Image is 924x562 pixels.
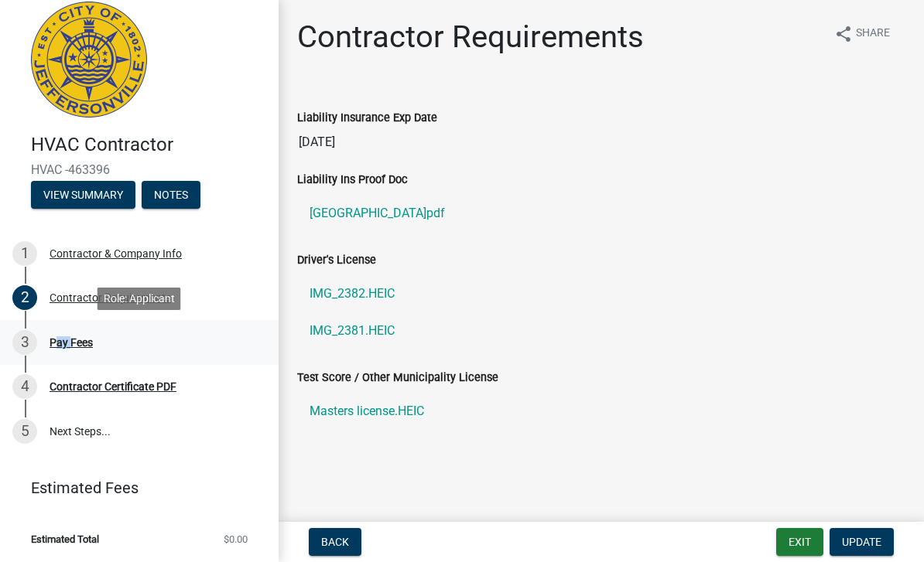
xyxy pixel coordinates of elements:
[31,162,248,177] span: HVAC -463396
[12,241,37,266] div: 1
[142,189,200,202] wm-modal-confirm: Notes
[224,534,248,544] span: $0.00
[297,255,376,266] label: Driver's License
[297,175,408,186] label: Liability Ins Proof Doc
[321,536,349,548] span: Back
[12,419,37,444] div: 5
[50,292,171,303] div: Contractor Requirements
[842,536,881,548] span: Update
[297,373,498,383] label: Test Score / Other Municipality License
[297,393,905,430] a: Masters license.HEIC
[31,189,135,202] wm-modal-confirm: Summary
[856,25,890,43] span: Share
[297,113,437,124] label: Liability Insurance Exp Date
[98,288,181,310] div: Role: Applicant
[142,181,200,209] button: Notes
[822,19,902,49] button: shareShare
[12,330,37,355] div: 3
[297,195,905,232] a: [GEOGRAPHIC_DATA]pdf
[31,134,266,156] h4: HVAC Contractor
[297,312,905,349] a: IMG_2381.HEIC
[31,181,135,209] button: View Summary
[297,275,905,312] a: IMG_2382.HEIC
[309,528,361,556] button: Back
[834,25,853,43] i: share
[776,528,823,556] button: Exit
[297,19,644,56] h1: Contractor Requirements
[12,374,37,399] div: 4
[12,472,254,503] a: Estimated Fees
[12,285,37,310] div: 2
[50,248,182,259] div: Contractor & Company Info
[31,2,147,118] img: City of Jeffersonville, Indiana
[50,337,93,348] div: Pay Fees
[50,381,176,392] div: Contractor Certificate PDF
[830,528,894,556] button: Update
[31,534,99,544] span: Estimated Total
